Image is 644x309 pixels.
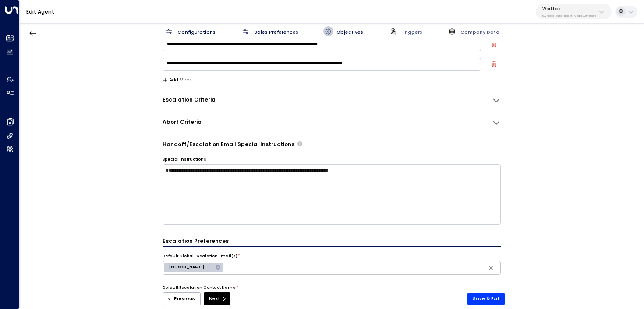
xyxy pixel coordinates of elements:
h3: Escalation Preferences [163,237,501,247]
div: [PERSON_NAME][EMAIL_ADDRESS][PERSON_NAME][DOMAIN_NAME] [164,263,223,273]
button: Workbox5907e685-ac3d-4b15-8777-6be708435e94 [536,4,612,19]
button: Save & Exit [467,293,505,305]
h3: Abort Criteria [163,118,202,126]
div: Abort CriteriaDefine the scenarios in which the AI agent should abort or terminate the conversati... [163,118,501,127]
span: [PERSON_NAME][EMAIL_ADDRESS][PERSON_NAME][DOMAIN_NAME] [164,264,218,270]
a: Edit Agent [26,8,54,15]
h3: Escalation Criteria [163,96,216,103]
div: Escalation CriteriaDefine the scenarios in which the AI agent should escalate the conversation to... [163,96,501,105]
button: Previous [163,292,201,305]
label: Special Instructions [163,157,206,163]
p: Workbox [542,6,596,11]
span: Triggers [402,29,422,35]
p: 5907e685-ac3d-4b15-8777-6be708435e94 [542,14,596,18]
span: Objectives [336,29,363,35]
span: Provide any specific instructions for the content of handoff or escalation emails. These notes gu... [297,140,302,148]
span: Configurations [177,29,216,35]
label: Default Escalation Contact Name [163,285,236,291]
button: Clear [485,263,496,274]
button: Next [204,292,230,305]
label: Default Global Escalation Email(s) [163,253,237,260]
h3: Handoff/Escalation Email Special Instructions [163,140,294,148]
button: Add More [163,77,191,83]
span: Sales Preferences [254,29,298,35]
span: Company Data [460,29,499,35]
